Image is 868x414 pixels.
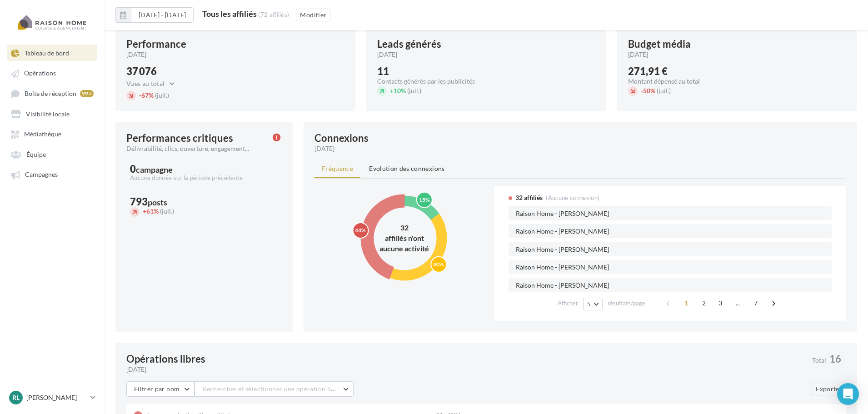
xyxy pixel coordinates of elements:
span: RL [12,393,20,402]
div: Délivrabilité, clics, ouverture, engagement... [126,144,265,153]
div: Performances critiques [126,133,233,143]
div: Open Intercom Messenger [837,383,859,405]
div: campagne [136,165,173,174]
a: Visibilité locale [5,105,99,122]
span: 50% [641,87,655,95]
span: 5 [587,300,591,308]
button: [DATE] - [DATE] [131,7,194,23]
span: 1 [679,296,693,310]
div: 0 [130,164,278,174]
div: 11 [377,66,475,76]
span: Tableau de bord [25,49,69,57]
div: 793 [130,197,278,207]
span: [DATE] [314,144,334,153]
div: Aucune donnée sur la période précédente [130,174,278,182]
button: [DATE] - [DATE] [115,7,194,23]
p: [PERSON_NAME] [26,393,87,402]
span: [DATE] [126,365,146,374]
span: + [143,207,146,215]
div: 99+ [80,90,94,97]
div: Leads générés [377,39,441,49]
div: Contacts générés par les publicités [377,78,475,85]
a: Campagnes [5,166,99,182]
span: 32 affiliés [515,193,543,202]
span: Visibilité locale [26,110,70,118]
span: (Aucune connexion) [546,194,599,201]
span: (juil.) [155,91,169,99]
span: Raison Home - [PERSON_NAME] [516,264,609,271]
div: Connexions [314,133,369,143]
span: Opérations [24,70,56,77]
button: 5 [583,298,602,310]
span: 67% [139,91,154,99]
div: 271,91 € [628,66,700,76]
span: (juil.) [657,87,671,95]
span: Total [812,357,826,364]
a: Médiathèque [5,125,99,142]
span: [DATE] [377,50,397,59]
span: Raison Home - [PERSON_NAME] [516,210,609,217]
a: Opérations [5,65,99,81]
text: 40% [433,261,444,268]
text: 15% [419,196,430,203]
a: RL [PERSON_NAME] [7,389,97,406]
span: Rechercher et sélectionner une opération libre [202,385,341,393]
div: Montant dépensé au total [628,78,700,85]
span: 10% [390,87,406,95]
a: Tableau de bord [5,45,99,61]
span: Afficher [558,299,578,308]
span: Équipe [26,150,46,158]
span: (juil.) [160,207,174,215]
div: affiliés n'ont aucune activité [377,233,432,254]
span: Raison Home - [PERSON_NAME] [516,228,609,235]
div: Opérations libres [126,354,205,364]
div: (72 affiliés) [258,11,289,18]
button: Rechercher et sélectionner une opération libre [195,381,354,397]
span: Evolution des connexions [369,165,444,172]
button: Exporter [812,383,846,395]
span: ... [731,296,745,310]
span: 2 [697,296,711,310]
span: [DATE] [126,50,146,59]
button: Modifier [296,9,330,21]
button: Vues au total [126,78,180,89]
span: + [390,87,394,95]
span: (juil.) [407,87,421,95]
span: Boîte de réception [25,90,76,97]
span: 16 [829,354,841,364]
a: Boîte de réception 99+ [5,85,99,102]
span: Raison Home - [PERSON_NAME] [516,282,609,289]
div: 32 [377,223,432,233]
span: - [139,91,141,99]
div: posts [148,198,167,206]
span: Campagnes [25,171,58,179]
span: Filtrer par nom [134,385,180,393]
span: 3 [713,296,728,310]
text: 44% [355,227,366,234]
div: 37 076 [126,66,180,76]
div: Tous les affiliés [202,10,257,18]
span: 7 [748,296,763,310]
span: 61% [143,207,159,215]
span: Médiathèque [24,130,61,138]
span: résultats/page [608,299,645,308]
button: Filtrer par nom [126,381,195,397]
div: Budget média [628,39,691,49]
div: Performance [126,39,186,49]
span: - [641,87,643,95]
span: Raison Home - [PERSON_NAME] [516,246,609,253]
span: [DATE] [628,50,648,59]
a: Équipe [5,146,99,162]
